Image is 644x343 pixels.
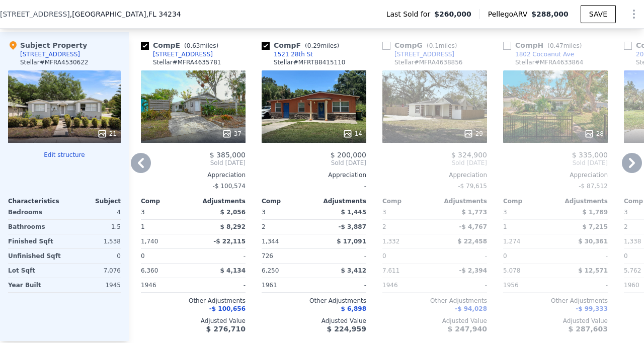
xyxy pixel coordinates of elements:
div: Other Adjustments [382,297,487,305]
span: $ 276,710 [206,325,246,333]
div: Adjustments [314,197,366,205]
div: Stellar # MFRA4638856 [394,58,463,66]
span: 3 [624,209,628,216]
div: - [437,278,487,292]
div: - [262,179,366,193]
div: Adjustments [555,197,608,205]
span: ( miles) [423,42,461,49]
div: 1.5 [66,220,121,234]
span: 1,338 [624,238,641,245]
span: 6,360 [141,267,158,274]
div: Appreciation [262,171,366,179]
div: 1802 Cocoanut Ave [515,50,574,58]
span: $ 200,000 [331,151,366,159]
span: 5,078 [503,267,520,274]
span: -$ 100,574 [213,183,246,190]
span: Sold [DATE] [262,159,366,167]
span: 726 [262,252,273,260]
span: ( miles) [543,42,586,49]
div: Comp H [503,40,586,50]
span: Last Sold for [386,9,435,19]
div: Adjusted Value [382,317,487,325]
div: 2 [382,220,433,234]
div: Subject [64,197,121,205]
span: $ 324,900 [451,151,487,159]
div: Subject Property [8,40,87,50]
span: $260,000 [434,9,471,19]
div: Stellar # MFRA4530622 [20,58,89,66]
div: [STREET_ADDRESS] [394,50,454,58]
span: Sold [DATE] [503,159,608,167]
div: Comp [262,197,314,205]
span: 0.29 [307,42,321,49]
div: Lot Sqft [8,264,62,278]
span: $ 3,412 [341,267,366,274]
div: 1961 [262,278,312,292]
span: 1,274 [503,238,520,245]
span: 1,740 [141,238,158,245]
div: 7,076 [66,264,121,278]
div: Stellar # MFRA4633864 [515,58,584,66]
span: $ 1,773 [462,209,487,216]
div: Other Adjustments [262,297,366,305]
div: Adjusted Value [503,317,608,325]
span: $ 6,898 [341,305,366,312]
span: $ 12,571 [578,267,608,274]
div: 1956 [503,278,553,292]
div: 21 [97,129,117,139]
span: $ 4,134 [220,267,246,274]
span: $288,000 [531,10,569,18]
button: SAVE [581,5,616,23]
div: Appreciation [503,171,608,179]
span: $ 385,000 [210,151,246,159]
div: - [195,278,246,292]
div: Comp [503,197,555,205]
div: 1945 [66,278,121,292]
span: $ 17,091 [337,238,366,245]
div: Appreciation [382,171,487,179]
div: Comp [141,197,193,205]
div: - [437,249,487,263]
div: Adjusted Value [141,317,246,325]
span: 0 [503,252,507,260]
div: 1946 [382,278,433,292]
div: Adjustments [193,197,246,205]
span: ( miles) [180,42,222,49]
span: 3 [503,209,507,216]
div: - [316,249,366,263]
div: 37 [222,129,242,139]
div: Unfinished Sqft [8,249,62,263]
div: 1,538 [66,234,121,248]
span: -$ 22,115 [213,238,246,245]
span: , FL 34234 [146,10,181,18]
span: $ 1,789 [583,209,608,216]
div: Other Adjustments [503,297,608,305]
span: -$ 94,028 [455,305,487,312]
span: 3 [141,209,145,216]
div: 1521 28th St [274,50,313,58]
span: 0.63 [187,42,200,49]
div: Comp [382,197,435,205]
span: 0 [624,252,628,260]
span: Sold [DATE] [382,159,487,167]
div: 1 [503,220,553,234]
span: $ 247,940 [448,325,487,333]
div: Adjusted Value [262,317,366,325]
button: Show Options [624,4,644,24]
span: $ 8,292 [220,223,246,230]
div: - [557,249,608,263]
div: Bedrooms [8,205,62,219]
div: Stellar # MFRTB8415110 [274,58,345,66]
div: - [316,278,366,292]
span: $ 335,000 [572,151,608,159]
span: $ 2,056 [220,209,246,216]
span: $ 287,603 [569,325,608,333]
div: 29 [463,129,483,139]
div: Year Built [8,278,62,292]
div: - [195,249,246,263]
span: 1,332 [382,238,399,245]
span: $ 1,445 [341,209,366,216]
span: , [GEOGRAPHIC_DATA] [70,9,181,19]
span: 3 [262,209,266,216]
span: $ 224,959 [327,325,366,333]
